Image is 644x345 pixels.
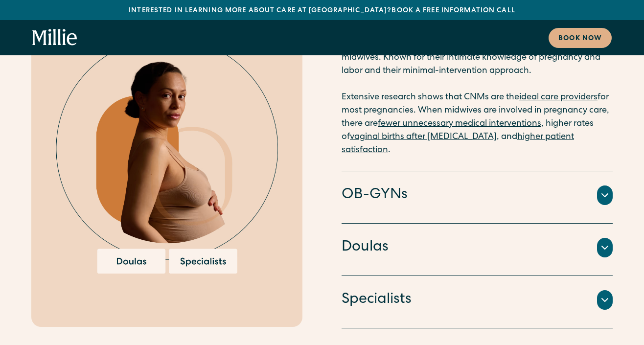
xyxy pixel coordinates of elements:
h4: Doulas [342,237,389,258]
a: home [32,29,77,46]
a: higher patient satisfaction [342,133,574,155]
div: Book now [558,34,602,44]
img: Pregnant woman surrounded by options for maternity care providers, including midwives, OB-GYNs, d... [56,28,278,273]
a: ideal care providers [519,93,598,102]
a: vaginal births after [MEDICAL_DATA] [350,133,497,141]
a: Book now [549,28,612,48]
a: Book a free information call [391,7,515,14]
a: fewer unnecessary medical interventions [378,119,541,128]
p: The primary clinicians for gynecology and maternity at [GEOGRAPHIC_DATA], with OB-GYNs co-managin... [342,12,613,157]
h4: OB-GYNs [342,185,408,206]
h4: Specialists [342,290,412,310]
